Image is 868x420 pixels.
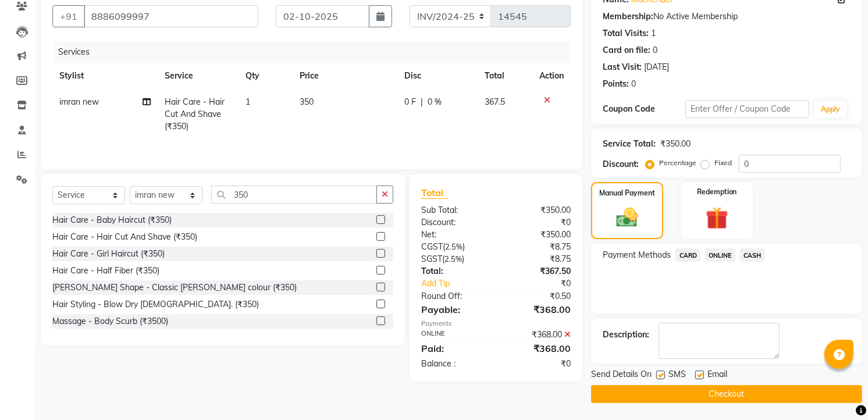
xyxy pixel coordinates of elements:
[52,298,259,311] div: Hair Styling - Blow Dry [DEMOGRAPHIC_DATA]. (₹350)
[603,103,685,115] div: Coupon Code
[714,158,732,168] label: Fixed
[496,216,580,229] div: ₹0
[644,61,669,73] div: [DATE]
[397,63,478,89] th: Disc
[412,265,496,277] div: Total:
[52,248,165,260] div: Hair Care - Girl Haircut (₹350)
[496,302,580,316] div: ₹368.00
[599,188,655,198] label: Manual Payment
[496,204,580,216] div: ₹350.00
[84,5,258,27] input: Search by Name/Mobile/Email/Code
[165,97,225,131] span: Hair Care - Hair Cut And Shave (₹350)
[412,253,496,265] div: ( )
[444,254,462,264] span: 2.5%
[603,44,650,56] div: Card on file:
[158,63,239,89] th: Service
[412,241,496,253] div: ( )
[591,368,652,383] span: Send Details On
[478,63,532,89] th: Total
[246,97,250,107] span: 1
[697,187,737,197] label: Redemption
[603,61,642,73] div: Last Visit:
[59,97,99,107] span: imran new
[52,315,168,328] div: Massage - Body Scurb (₹3500)
[421,254,442,264] span: SGST
[603,10,653,23] div: Membership:
[496,358,580,370] div: ₹0
[412,277,510,290] a: Add Tip
[603,78,629,90] div: Points:
[653,44,657,56] div: 0
[496,229,580,241] div: ₹350.00
[293,63,397,89] th: Price
[412,204,496,216] div: Sub Total:
[510,277,580,290] div: ₹0
[211,186,377,204] input: Search or Scan
[52,282,297,294] div: [PERSON_NAME] Shape - Classic [PERSON_NAME] colour (₹350)
[685,100,809,118] input: Enter Offer / Coupon Code
[496,265,580,277] div: ₹367.50
[659,158,696,168] label: Percentage
[421,241,443,252] span: CGST
[52,231,197,243] div: Hair Care - Hair Cut And Shave (₹350)
[496,241,580,253] div: ₹8.75
[651,27,656,40] div: 1
[675,248,700,262] span: CARD
[699,204,735,232] img: _gift.svg
[610,205,645,230] img: _cash.svg
[814,101,847,118] button: Apply
[631,78,636,90] div: 0
[412,358,496,370] div: Balance :
[412,229,496,241] div: Net:
[603,10,851,23] div: No Active Membership
[603,249,671,261] span: Payment Methods
[603,27,649,40] div: Total Visits:
[412,216,496,229] div: Discount:
[404,96,416,108] span: 0 F
[603,329,649,341] div: Description:
[705,248,735,262] span: ONLINE
[707,368,727,383] span: Email
[496,341,580,355] div: ₹368.00
[421,319,571,329] div: Payments
[52,5,85,27] button: +91
[239,63,293,89] th: Qty
[445,242,463,251] span: 2.5%
[412,329,496,341] div: ONLINE
[603,158,639,170] div: Discount:
[412,341,496,355] div: Paid:
[54,41,579,63] div: Services
[591,385,862,403] button: Checkout
[496,253,580,265] div: ₹8.75
[668,368,686,383] span: SMS
[532,63,571,89] th: Action
[428,96,442,108] span: 0 %
[660,138,691,150] div: ₹350.00
[485,97,505,107] span: 367.5
[496,290,580,302] div: ₹0.50
[421,187,448,199] span: Total
[52,265,159,277] div: Hair Care - Half Fiber (₹350)
[740,248,765,262] span: CASH
[412,290,496,302] div: Round Off:
[496,329,580,341] div: ₹368.00
[300,97,314,107] span: 350
[603,138,656,150] div: Service Total:
[52,214,172,226] div: Hair Care - Baby Haircut (₹350)
[52,63,158,89] th: Stylist
[412,302,496,316] div: Payable:
[421,96,423,108] span: |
